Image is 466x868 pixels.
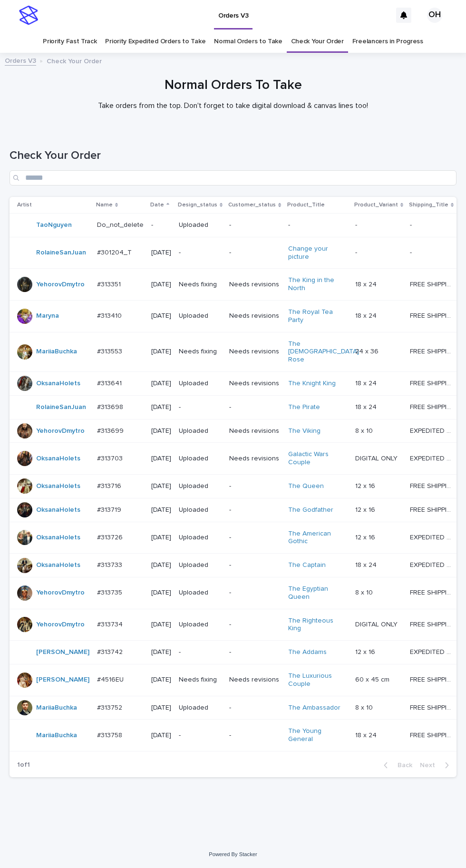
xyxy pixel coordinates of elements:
[105,30,205,53] a: Priority Expedited Orders to Take
[47,55,102,66] p: Check Your Order
[355,587,375,597] p: 8 x 10
[179,506,222,514] p: Uploaded
[19,6,38,25] img: stacker-logo-s-only.png
[179,534,222,542] p: Uploaded
[36,482,80,490] a: OksanaHolets
[410,480,456,490] p: FREE SHIPPING - preview in 1-2 business days, after your approval delivery will take 5-10 b.d.
[410,310,456,320] p: FREE SHIPPING - preview in 1-2 business days, after your approval delivery will take 5-10 b.d.
[229,534,280,542] p: -
[427,8,442,23] div: OH
[410,619,456,629] p: FREE SHIPPING - preview in 1-2 business days, after your approval delivery will take 5-10 b.d.
[97,646,125,656] p: #313742
[288,403,320,411] a: The Pirate
[97,425,126,435] p: #313699
[288,221,348,229] p: -
[229,348,280,356] p: Needs revisions
[151,221,171,229] p: -
[229,731,280,740] p: -
[288,450,348,467] a: Galactic Wars Couple
[151,348,171,356] p: [DATE]
[355,504,377,514] p: 12 x 16
[179,482,222,490] p: Uploaded
[229,561,280,569] p: -
[97,619,125,629] p: #313734
[392,762,412,769] span: Back
[288,727,348,743] a: The Young General
[410,425,456,435] p: EXPEDITED SHIPPING - preview in 1 business day; delivery up to 5 business days after your approval.
[10,753,38,777] p: 1 of 1
[410,247,414,257] p: -
[355,532,377,542] p: 12 x 16
[288,506,333,514] a: The Godfather
[352,30,423,53] a: Freelancers in Progress
[179,221,222,229] p: Uploaded
[228,200,276,210] p: Customer_status
[36,281,85,289] a: YehorovDmytro
[229,221,280,229] p: -
[229,249,280,257] p: -
[151,380,171,388] p: [DATE]
[36,221,72,229] a: TaoNguyen
[229,704,280,712] p: -
[179,648,222,656] p: -
[179,704,222,712] p: Uploaded
[214,30,282,53] a: Normal Orders to Take
[179,312,222,320] p: Uploaded
[355,310,379,320] p: 18 x 24
[409,200,448,210] p: Shipping_Title
[410,702,456,712] p: FREE SHIPPING - preview in 1-2 business days, after your approval delivery will take 5-10 b.d.
[36,506,80,514] a: OksanaHolets
[10,170,456,185] input: Search
[97,559,124,569] p: #313733
[151,534,171,542] p: [DATE]
[229,482,280,490] p: -
[97,532,125,542] p: #313726
[288,427,320,435] a: The Viking
[291,30,344,53] a: Check Your Order
[410,504,456,514] p: FREE SHIPPING - preview in 1-2 business days, after your approval delivery will take 5-10 b.d.
[416,761,456,770] button: Next
[355,378,379,388] p: 18 x 24
[97,674,126,684] p: #4516EU
[36,312,59,320] a: Maryna
[229,455,280,463] p: Needs revisions
[97,702,124,712] p: #313752
[151,403,171,411] p: [DATE]
[97,310,124,320] p: #313410
[151,704,171,712] p: [DATE]
[288,340,359,364] a: The [DEMOGRAPHIC_DATA] Rose
[376,761,416,770] button: Back
[36,403,86,411] a: RolaineSanJuan
[229,380,280,388] p: Needs revisions
[229,589,280,597] p: -
[288,704,340,712] a: The Ambassador
[36,561,80,569] a: OksanaHolets
[354,200,398,210] p: Product_Variant
[151,589,171,597] p: [DATE]
[355,425,375,435] p: 8 x 10
[288,276,348,293] a: The King in the North
[43,101,423,110] p: Take orders from the top. Don't forget to take digital download & canvas lines too!
[288,530,348,546] a: The American Gothic
[355,401,379,411] p: 18 x 24
[150,200,164,210] p: Date
[229,621,280,629] p: -
[151,482,171,490] p: [DATE]
[355,559,379,569] p: 18 x 24
[209,851,257,857] a: Powered By Stacker
[229,648,280,656] p: -
[97,247,134,257] p: #301204_T
[36,676,89,684] a: [PERSON_NAME]
[36,427,85,435] a: YehorovDmytro
[97,480,123,490] p: #313716
[36,621,85,629] a: YehorovDmytro
[410,646,456,656] p: EXPEDITED SHIPPING - preview in 1 business day; delivery up to 5 business days after your approval.
[97,219,146,229] p: Do_not_delete
[355,702,375,712] p: 8 x 10
[96,200,113,210] p: Name
[179,561,222,569] p: Uploaded
[229,312,280,320] p: Needs revisions
[410,346,456,356] p: FREE SHIPPING - preview in 1-2 business days, after your approval delivery will take 5-10 b.d.
[151,427,171,435] p: [DATE]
